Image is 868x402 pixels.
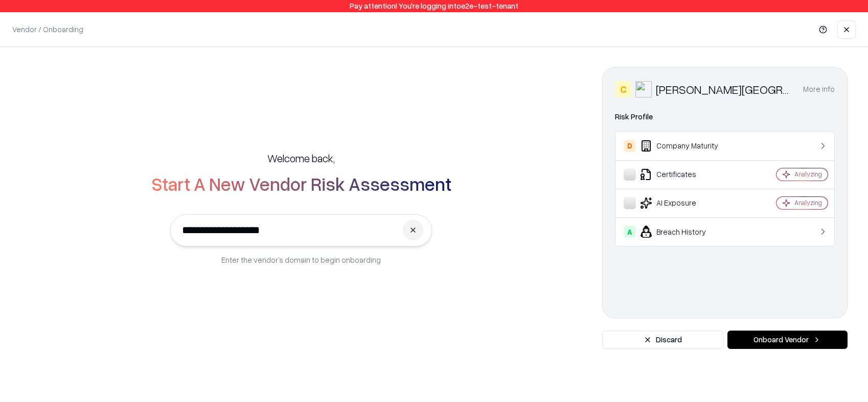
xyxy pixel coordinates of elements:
button: More info [803,80,835,98]
button: Discard [602,331,723,349]
h5: Welcome back, [267,151,335,165]
div: Breach History [624,225,746,238]
div: Analyzing [794,198,822,207]
div: D [624,140,636,152]
div: C [615,81,631,97]
div: Certificates [624,168,746,181]
div: A [624,225,636,238]
p: Enter the vendor’s domain to begin onboarding [221,255,381,265]
p: Vendor / Onboarding [12,24,83,35]
h2: Start A New Vendor Risk Assessment [151,173,451,194]
div: Risk Profile [615,111,835,123]
div: Analyzing [794,170,822,179]
div: AI Exposure [624,197,746,209]
img: Reichman University [635,81,652,97]
button: Onboard Vendor [727,331,848,349]
div: Company Maturity [624,140,746,152]
div: [PERSON_NAME][GEOGRAPHIC_DATA] [656,81,791,97]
